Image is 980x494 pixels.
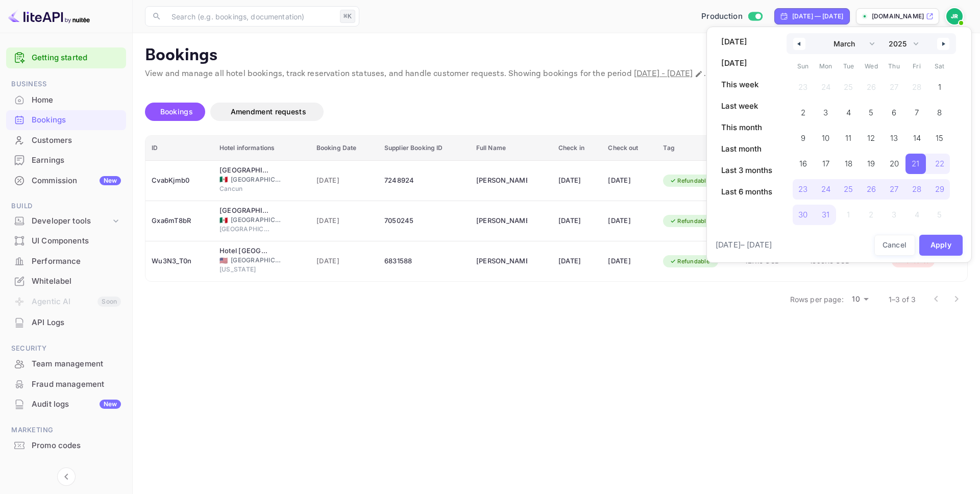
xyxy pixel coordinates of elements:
button: 30 [792,202,815,223]
button: 10 [815,126,838,146]
span: 31 [822,206,829,224]
button: 16 [792,151,815,171]
button: 20 [883,151,905,171]
span: 18 [845,155,852,173]
span: 23 [798,180,807,199]
button: 1 [928,75,951,95]
button: 4 [837,100,860,120]
span: 30 [798,206,807,224]
span: 28 [912,180,921,199]
button: Last 3 months [715,162,778,179]
span: 24 [821,180,830,199]
button: 22 [928,151,951,171]
button: 19 [860,151,883,171]
button: 14 [905,126,928,146]
span: Sun [792,58,815,75]
button: 6 [883,100,905,120]
button: 17 [815,151,838,171]
span: 1 [938,78,941,96]
button: 3 [815,100,838,120]
button: Cancel [874,235,915,256]
button: 15 [928,126,951,146]
span: 7 [915,104,919,122]
span: 5 [869,104,873,122]
span: 16 [799,155,807,173]
button: [DATE] [715,55,778,72]
span: Wed [860,58,883,75]
span: 2 [801,104,805,122]
button: Last 6 months [715,183,778,201]
span: Fri [905,58,928,75]
span: 6 [892,104,896,122]
button: 9 [792,126,815,146]
span: 25 [844,180,853,199]
span: 21 [912,155,919,173]
button: 18 [837,151,860,171]
span: Mon [815,58,838,75]
span: 19 [867,155,875,173]
span: Tue [837,58,860,75]
button: 13 [883,126,905,146]
button: 24 [815,177,838,197]
span: 14 [913,129,921,147]
span: 13 [890,129,898,147]
button: This week [715,76,778,93]
span: 12 [867,129,875,147]
button: 5 [860,100,883,120]
button: Apply [919,235,963,256]
button: [DATE] [715,33,778,51]
button: 21 [905,151,928,171]
span: 29 [935,180,944,199]
span: 15 [936,129,943,147]
button: This month [715,119,778,136]
span: 4 [846,104,851,122]
span: [DATE] – [DATE] [716,239,772,251]
button: 31 [815,202,838,223]
span: Thu [883,58,905,75]
span: 17 [822,155,829,173]
span: Sat [928,58,951,75]
button: 26 [860,177,883,197]
span: 22 [935,155,944,173]
button: 8 [928,100,951,120]
span: 9 [801,129,805,147]
button: Last month [715,140,778,158]
span: 20 [890,155,899,173]
button: Last week [715,97,778,115]
button: 12 [860,126,883,146]
span: 3 [823,104,828,122]
span: 26 [867,180,876,199]
button: 11 [837,126,860,146]
button: 7 [905,100,928,120]
span: 8 [937,104,942,122]
button: 29 [928,177,951,197]
button: 27 [883,177,905,197]
span: 11 [845,129,851,147]
button: 23 [792,177,815,197]
button: 2 [792,100,815,120]
span: 10 [822,129,829,147]
button: 25 [837,177,860,197]
span: 27 [890,180,898,199]
button: 28 [905,177,928,197]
